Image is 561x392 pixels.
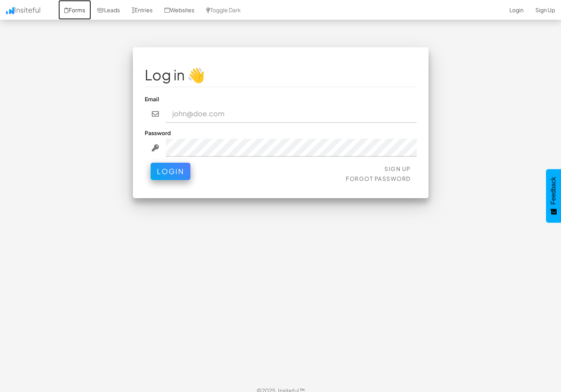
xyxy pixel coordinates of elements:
a: Forgot Password [346,175,411,182]
input: john@doe.com [166,105,417,123]
a: Sign Up [384,165,411,172]
span: Feedback [550,177,557,204]
label: Password [145,129,171,137]
label: Email [145,95,159,103]
img: icon.png [6,7,14,14]
button: Feedback - Show survey [546,169,561,223]
button: Login [151,163,190,180]
h1: Log in 👋 [145,67,417,83]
